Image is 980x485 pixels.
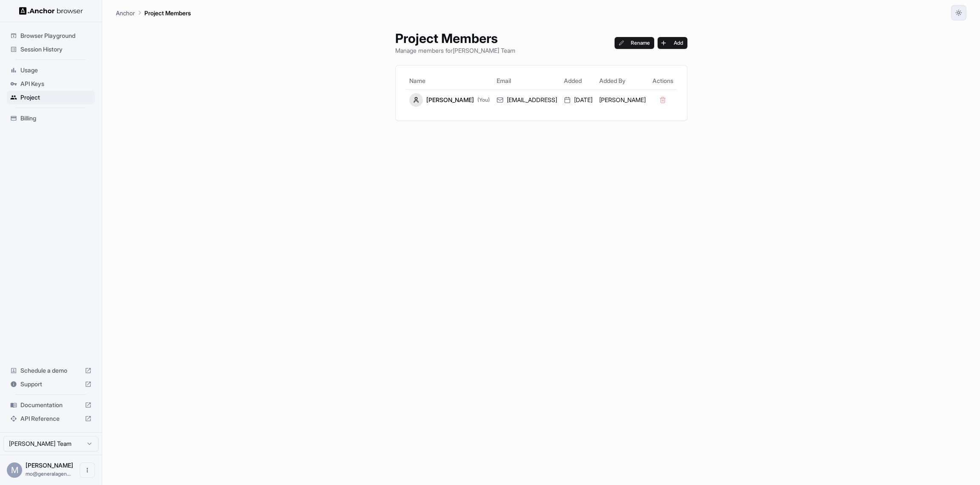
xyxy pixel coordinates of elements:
[7,29,95,43] div: Browser Playground
[564,96,592,104] div: [DATE]
[7,91,95,104] div: Project
[20,31,92,40] span: Browser Playground
[116,9,135,17] p: Anchor
[7,412,95,425] div: API Reference
[7,377,95,391] div: Support
[116,8,191,17] nav: breadcrumb
[560,72,596,89] th: Added
[615,37,654,49] button: Rename
[7,43,95,56] div: Session History
[7,111,95,125] div: Billing
[20,414,81,423] span: API Reference
[395,46,515,55] p: Manage members for [PERSON_NAME] Team
[649,72,677,89] th: Actions
[477,97,490,103] span: (You)
[20,45,92,54] span: Session History
[26,462,73,469] span: Mohammed Nasir
[20,380,81,388] span: Support
[26,471,71,477] span: mo@generalagency.ai
[497,96,557,104] div: [EMAIL_ADDRESS]
[20,66,92,74] span: Usage
[7,77,95,91] div: API Keys
[596,89,649,110] td: [PERSON_NAME]
[7,462,22,478] div: M
[493,72,560,89] th: Email
[20,93,92,102] span: Project
[658,37,687,49] button: Add
[596,72,649,89] th: Added By
[7,398,95,412] div: Documentation
[409,93,490,107] div: [PERSON_NAME]
[144,9,191,17] p: Project Members
[20,114,92,123] span: Billing
[19,7,83,15] img: Anchor Logo
[20,401,81,409] span: Documentation
[406,72,493,89] th: Name
[395,31,515,46] h1: Project Members
[7,364,95,377] div: Schedule a demo
[80,462,95,478] button: Open menu
[20,366,81,375] span: Schedule a demo
[7,63,95,77] div: Usage
[20,80,92,88] span: API Keys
